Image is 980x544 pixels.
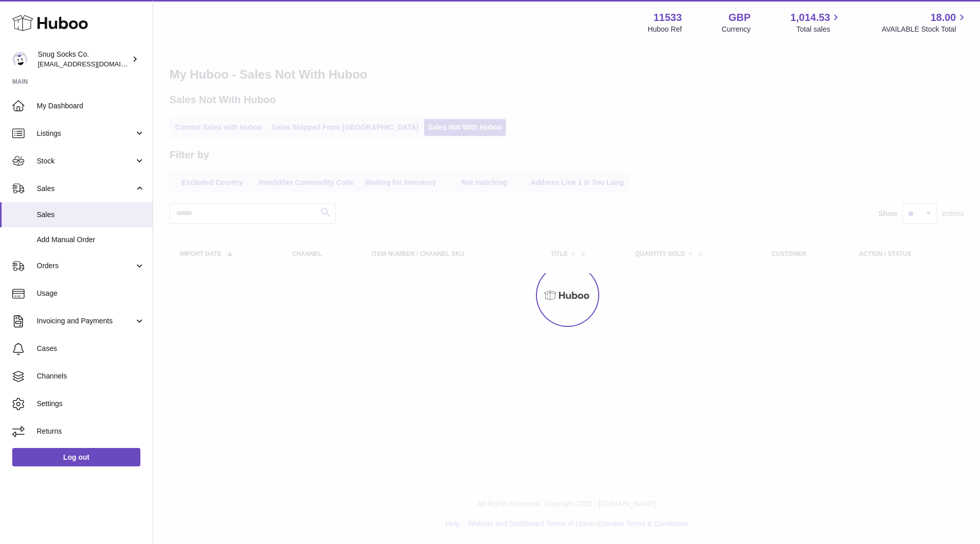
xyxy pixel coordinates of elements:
span: Total sales [796,25,842,34]
a: 1,014.53 Total sales [791,11,842,34]
span: Channels [37,371,145,381]
span: Cases [37,344,145,353]
span: Sales [37,210,145,220]
span: Usage [37,289,145,298]
span: Stock [37,156,134,166]
span: Listings [37,129,134,138]
div: Currency [722,25,751,34]
span: Add Manual Order [37,235,145,245]
span: 1,014.53 [791,11,830,25]
span: Invoicing and Payments [37,316,134,326]
strong: GBP [728,11,750,25]
div: Snug Socks Co. [38,50,130,69]
a: 18.00 AVAILABLE Stock Total [881,11,968,34]
span: Orders [37,261,134,271]
span: AVAILABLE Stock Total [881,25,968,34]
a: Log out [12,448,140,466]
span: My Dashboard [37,101,145,111]
strong: 11533 [653,11,682,25]
span: Returns [37,427,145,436]
span: Sales [37,184,134,194]
span: [EMAIL_ADDRESS][DOMAIN_NAME] [38,60,150,68]
img: info@snugsocks.co.uk [12,52,28,67]
div: Huboo Ref [648,25,682,34]
span: Settings [37,399,145,409]
span: 18.00 [930,11,956,25]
